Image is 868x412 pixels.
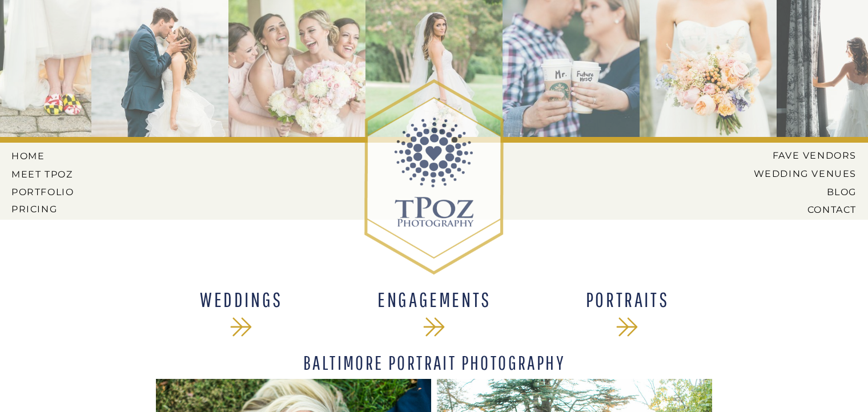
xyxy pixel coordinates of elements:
a: Pricing [11,204,77,214]
a: BLOG [745,187,857,197]
a: MEET tPoz [11,169,74,179]
a: Fave Vendors [763,150,857,160]
a: CONTACT [767,204,857,215]
a: WEDDINGS [167,289,316,311]
a: PORTFOLIO [11,187,77,197]
h1: Baltimore portrait Photography [183,353,685,382]
a: Wedding Venues [736,168,857,179]
a: ENGAGEMENTS [360,289,509,311]
a: Portraits [553,289,702,311]
a: HOME [11,151,63,161]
